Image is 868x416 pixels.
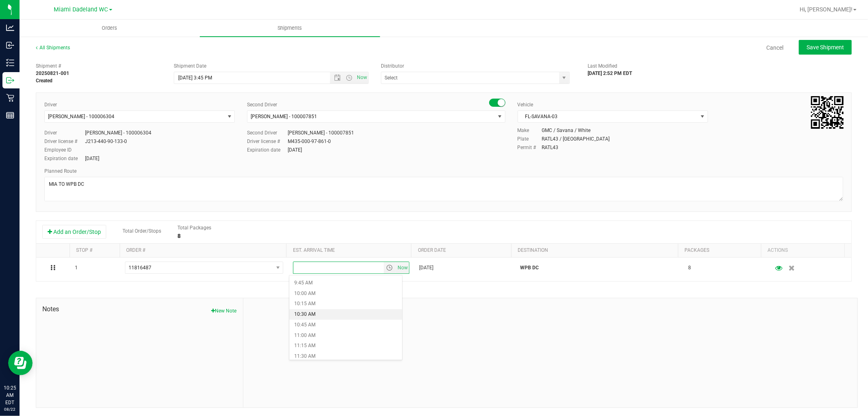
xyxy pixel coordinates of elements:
[494,111,505,122] span: select
[6,59,14,67] inline-svg: Inventory
[542,127,591,134] div: GMC / Savana / White
[42,304,237,314] span: Notes
[289,351,402,362] li: 11:30 AM
[289,278,402,288] li: 9:45 AM
[800,6,853,13] span: Hi, [PERSON_NAME]!
[4,384,16,406] p: 10:25 AM EDT
[247,101,277,108] label: Second Driver
[273,262,283,273] span: select
[44,101,57,108] label: Driver
[76,247,92,253] a: Stop #
[129,265,151,271] span: 11816487
[518,144,542,151] label: Permit #
[44,146,85,154] label: Employee ID
[518,101,533,108] label: Vehicle
[122,228,161,234] span: Total Order/Stops
[289,309,402,320] li: 10:30 AM
[288,138,331,145] div: M435-000-97-861-0
[4,406,16,412] p: 08/22
[518,135,542,143] label: Plate
[761,244,844,258] th: Actions
[36,62,162,70] span: Shipment #
[36,45,70,51] a: All Shipments
[289,320,402,330] li: 10:45 AM
[177,233,181,239] strong: 8
[44,155,85,162] label: Expiration date
[177,225,211,231] span: Total Packages
[42,225,106,239] button: Add an Order/Stop
[396,262,410,274] span: Set Current date
[289,330,402,341] li: 11:00 AM
[247,138,288,145] label: Driver license #
[251,114,317,119] span: [PERSON_NAME] - 100007851
[75,264,78,272] span: 1
[247,146,288,154] label: Expiration date
[6,41,14,49] inline-svg: Inbound
[807,44,844,51] span: Save Shipment
[289,341,402,351] li: 11:15 AM
[6,24,14,32] inline-svg: Analytics
[44,138,85,145] label: Driver license #
[126,247,145,253] a: Order #
[330,75,344,81] span: Open the date view
[85,129,151,136] div: [PERSON_NAME] - 100006304
[48,114,114,119] span: [PERSON_NAME] - 100006304
[44,168,77,174] span: Planned Route
[381,62,404,70] label: Distributor
[20,20,200,37] a: Orders
[6,94,14,102] inline-svg: Retail
[212,307,237,315] button: New Note
[697,111,708,122] span: select
[811,96,844,129] img: Scan me!
[36,70,69,76] strong: 20250821-001
[6,111,14,119] inline-svg: Reports
[811,96,844,129] qrcode: 20250821-001
[289,299,402,309] li: 10:15 AM
[224,111,234,122] span: select
[85,155,99,162] div: [DATE]
[36,78,52,84] strong: Created
[342,75,356,81] span: Open the time view
[200,20,380,37] a: Shipments
[174,62,206,70] label: Shipment Date
[289,288,402,299] li: 10:00 AM
[384,262,396,273] span: select
[91,24,129,32] span: Orders
[588,70,632,76] strong: [DATE] 2:52 PM EDT
[542,135,610,143] div: RATL43 / [GEOGRAPHIC_DATA]
[396,262,409,273] span: select
[766,44,783,52] a: Cancel
[8,351,33,375] iframe: Resource center
[518,111,697,122] span: FL-SAVANA-03
[381,72,554,84] input: Select
[293,247,335,253] a: Est. arrival time
[684,247,709,253] a: Packages
[559,72,569,84] span: select
[419,264,433,272] span: [DATE]
[44,129,85,136] label: Driver
[267,24,313,32] span: Shipments
[6,76,14,84] inline-svg: Outbound
[355,72,369,84] span: Set Current date
[418,247,446,253] a: Order date
[288,129,354,136] div: [PERSON_NAME] - 100007851
[588,62,618,70] label: Last Modified
[520,264,678,272] p: WPB DC
[85,138,127,145] div: J213-440-90-133-0
[54,6,108,13] span: Miami Dadeland WC
[518,247,548,253] a: Destination
[542,144,559,151] div: RATL43
[518,127,542,134] label: Make
[799,40,852,55] button: Save Shipment
[247,129,288,136] label: Second Driver
[288,146,302,154] div: [DATE]
[688,264,691,272] span: 8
